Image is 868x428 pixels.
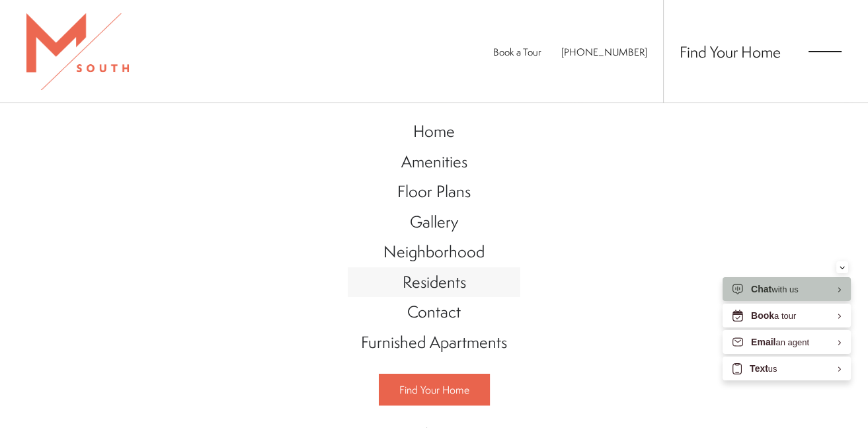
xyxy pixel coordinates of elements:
[348,267,520,298] a: Go to Residents
[397,180,471,202] span: Floor Plans
[809,46,842,58] button: Open Menu
[403,271,466,293] span: Residents
[410,210,458,233] span: Gallery
[348,297,520,327] a: Go to Contact
[348,177,520,207] a: Go to Floor Plans
[383,240,485,263] span: Neighborhood
[399,382,469,397] span: Find Your Home
[680,41,781,62] a: Find Your Home
[348,207,520,237] a: Go to Gallery
[361,331,507,353] span: Furnished Apartments
[561,45,647,59] span: [PHONE_NUMBER]
[379,374,490,406] a: Find Your Home
[348,237,520,267] a: Go to Neighborhood
[348,116,520,147] a: Go to Home
[348,327,520,358] a: Go to Furnished Apartments (opens in a new tab)
[493,45,541,59] a: Book a Tour
[407,300,461,323] span: Contact
[413,120,455,142] span: Home
[26,13,129,90] img: MSouth
[561,45,647,59] a: Call Us at 813-570-8014
[401,150,467,173] span: Amenities
[348,147,520,177] a: Go to Amenities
